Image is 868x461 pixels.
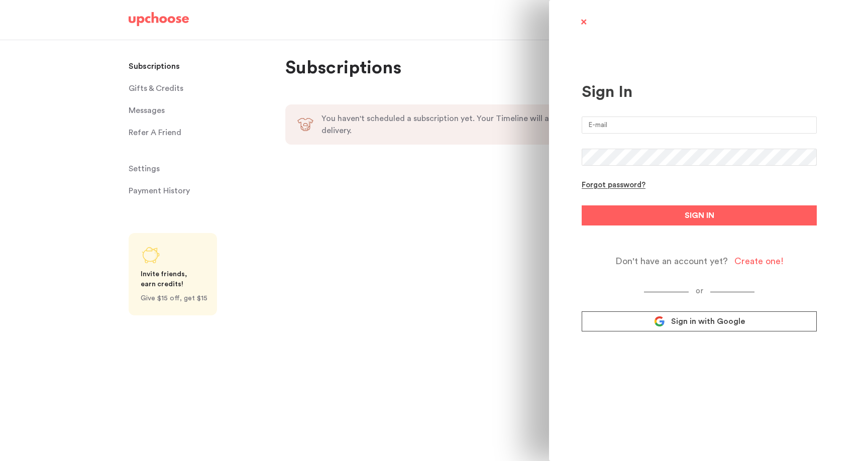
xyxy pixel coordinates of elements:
[685,209,714,221] span: SIGN IN
[582,205,817,225] button: SIGN IN
[615,256,728,267] span: Don't have an account yet?
[734,256,784,267] div: Create one!
[582,82,817,101] div: Sign In
[582,117,817,134] input: E-mail
[671,316,745,326] span: Sign in with Google
[582,311,817,331] a: Sign in with Google
[689,287,710,295] span: or
[582,181,645,190] div: Forgot password?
